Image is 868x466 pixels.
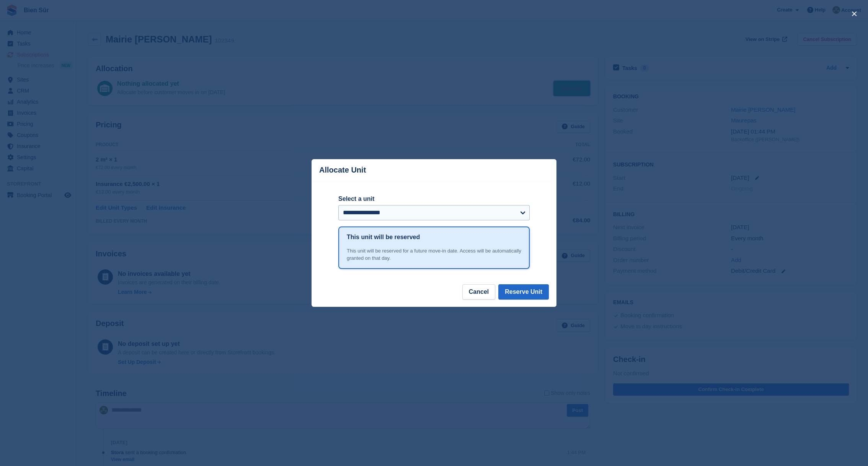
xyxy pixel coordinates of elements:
[498,284,549,300] button: Reserve Unit
[338,194,530,204] label: Select a unit
[347,247,521,262] div: This unit will be reserved for a future move-in date. Access will be automatically granted on tha...
[462,284,495,300] button: Cancel
[848,8,860,20] button: close
[347,233,420,242] h1: This unit will be reserved
[319,166,366,174] p: Allocate Unit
